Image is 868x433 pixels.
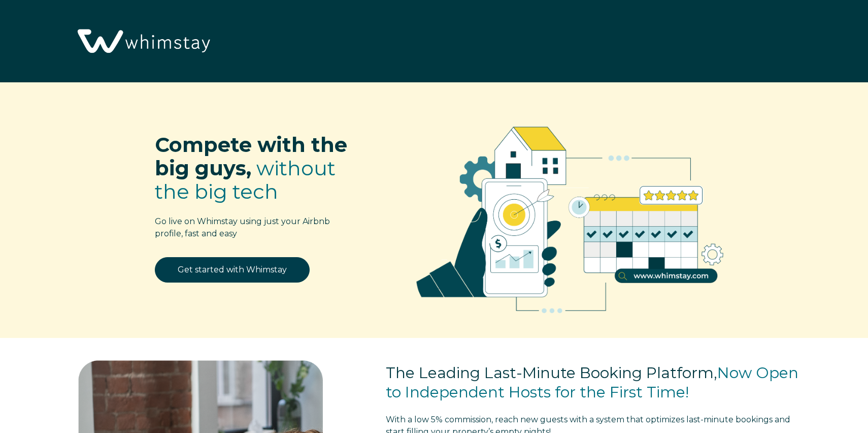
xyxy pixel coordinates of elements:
[71,5,214,79] img: Whimstay Logo-02 1
[386,363,717,382] span: The Leading Last-Minute Booking Platform,
[155,257,310,283] a: Get started with Whimstay
[155,156,336,204] span: without the big tech
[386,363,798,401] span: Now Open to Independent Hosts for the First Time!
[391,98,749,332] img: RBO Ilustrations-02
[155,216,330,238] span: Go live on Whimstay using just your Airbnb profile, fast and easy
[155,132,347,180] span: Compete with the big guys,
